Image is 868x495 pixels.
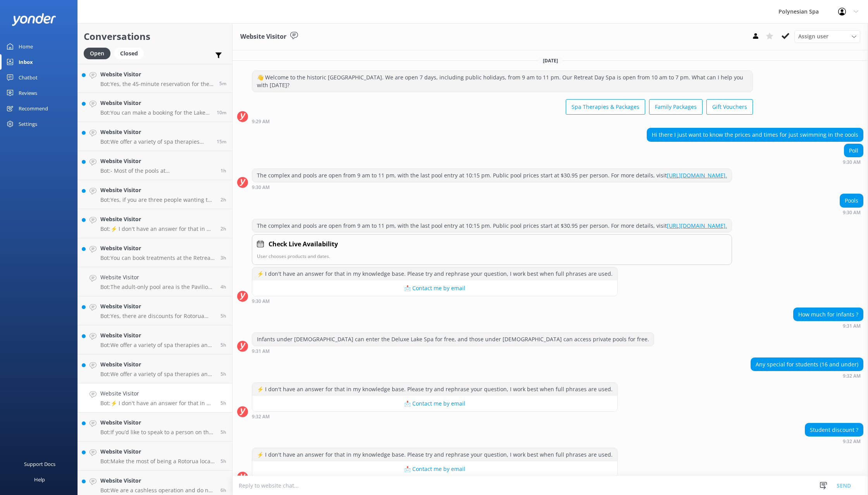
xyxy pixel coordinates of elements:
a: Website VisitorBot:We offer a variety of spa therapies and packages. For massage or spa therapy o... [78,122,232,151]
div: Infants under [DEMOGRAPHIC_DATA] can enter the Deluxe Lake Spa for free, and those under [DEMOGRA... [252,333,654,346]
span: Assign user [798,32,828,41]
h4: Website Visitor [100,99,211,107]
div: Sep 12 2025 09:32am (UTC +12:00) Pacific/Auckland [751,373,863,378]
a: Website VisitorBot:You can book treatments at the Retreat Day Spa from 10 am to 7 pm, and pools a... [78,238,232,267]
a: [URL][DOMAIN_NAME]. [667,172,727,179]
div: The complex and pools are open from 9 am to 11 pm, with the last pool entry at 10:15 pm. Public p... [252,219,732,232]
strong: 9:30 AM [843,160,861,165]
p: User chooses products and dates. [257,253,727,260]
button: Gift Vouchers [706,99,753,115]
p: Bot: ⚡ I don't have an answer for that in my knowledge base. Please try and rephrase your questio... [100,225,215,232]
p: Bot: ⚡ I don't have an answer for that in my knowledge base. Please try and rephrase your questio... [100,400,215,407]
span: Sep 12 2025 09:53am (UTC +12:00) Pacific/Auckland [220,313,226,319]
strong: 9:31 AM [252,349,270,354]
div: Sep 12 2025 09:32am (UTC +12:00) Pacific/Auckland [805,438,863,444]
span: Sep 12 2025 12:44pm (UTC +12:00) Pacific/Auckland [220,196,226,203]
a: Open [84,49,114,57]
button: Spa Therapies & Packages [566,99,645,115]
div: Open [84,48,110,59]
strong: 9:32 AM [252,414,270,419]
a: Website VisitorBot:The adult-only pool area is the Pavilion Pools, reserved for adults and young ... [78,267,232,296]
span: Sep 12 2025 02:46pm (UTC +12:00) Pacific/Auckland [217,109,226,116]
p: Bot: If you’d like to speak to a person on the Polynesian Spa team, please call [PHONE_NUMBER] or... [100,429,215,436]
h4: Website Visitor [100,331,215,340]
div: Sep 12 2025 09:30am (UTC +12:00) Pacific/Auckland [843,159,863,165]
a: Website VisitorBot:⚡ I don't have an answer for that in my knowledge base. Please try and rephras... [78,209,232,238]
span: Sep 12 2025 08:39am (UTC +12:00) Pacific/Auckland [220,487,226,493]
p: Bot: You can make a booking for the Lake View Private Pools online at [URL][DOMAIN_NAME]. [100,109,211,116]
strong: 9:30 AM [843,210,861,215]
h4: Website Visitor [100,418,215,427]
a: Website VisitorBot:We offer a variety of spa therapies and packages. For massage or spa therapy o... [78,325,232,354]
span: Sep 12 2025 09:51am (UTC +12:00) Pacific/Auckland [220,371,226,377]
a: Website VisitorBot:Yes, if you are three people wanting the same treatment, you should book multi... [78,180,232,209]
button: 📩 Contact me by email [252,461,617,477]
a: [URL][DOMAIN_NAME]. [667,222,727,229]
strong: 9:31 AM [843,324,861,328]
div: Any special for students (16 and under) [751,358,863,371]
div: Support Docs [24,456,55,472]
h4: Website Visitor [100,157,215,165]
p: Bot: You can book treatments at the Retreat Day Spa from 10 am to 7 pm, and pools are available f... [100,254,215,261]
div: Sep 12 2025 09:31am (UTC +12:00) Pacific/Auckland [793,323,863,328]
a: Website VisitorBot:We offer a variety of spa therapies and packages. For massage or spa therapy o... [78,354,232,383]
a: Closed [114,49,148,57]
span: Sep 12 2025 11:49am (UTC +12:00) Pacific/Auckland [220,254,226,261]
div: Sep 12 2025 09:30am (UTC +12:00) Pacific/Auckland [252,184,732,190]
a: Website VisitorBot:If you’d like to speak to a person on the Polynesian Spa team, please call [PH... [78,412,232,442]
div: Poll [844,144,863,157]
span: Sep 12 2025 12:06pm (UTC +12:00) Pacific/Auckland [220,225,226,232]
div: Assign User [794,30,860,43]
div: How much for infants ? [794,308,863,321]
div: Home [19,39,33,54]
span: Sep 12 2025 09:16am (UTC +12:00) Pacific/Auckland [220,429,226,435]
h3: Website Visitor [240,32,286,42]
span: Sep 12 2025 02:51pm (UTC +12:00) Pacific/Auckland [219,80,226,87]
div: Sep 12 2025 09:32am (UTC +12:00) Pacific/Auckland [252,414,618,419]
button: 📩 Contact me by email [252,280,617,296]
strong: 9:32 AM [843,374,861,378]
a: Website VisitorBot:Make the most of being a Rotorua local by joining our Resident's Club at [GEOG... [78,442,232,471]
strong: 9:30 AM [252,299,270,304]
button: 📩 Contact me by email [252,396,617,411]
span: Sep 12 2025 09:32am (UTC +12:00) Pacific/Auckland [220,400,226,406]
p: Bot: Yes, there are discounts for Rotorua locals. You can join the Resident's Club for free and r... [100,313,215,320]
div: Chatbot [19,70,38,85]
p: Bot: We are a cashless operation and do not accept cash on-site. Payments can be made using EFTPO... [100,487,215,494]
p: Bot: Yes, if you are three people wanting the same treatment, you should book multiple spaces. Yo... [100,196,215,203]
p: Bot: We offer a variety of spa therapies and packages. For massage or spa therapy options, you ca... [100,342,215,349]
strong: 9:29 AM [252,119,270,124]
div: Sep 12 2025 09:30am (UTC +12:00) Pacific/Auckland [252,298,618,304]
div: Inbox [19,54,33,70]
div: Reviews [19,85,37,101]
span: Sep 12 2025 02:41pm (UTC +12:00) Pacific/Auckland [217,138,226,145]
div: Sep 12 2025 09:29am (UTC +12:00) Pacific/Auckland [252,119,753,124]
div: Student discount ? [805,423,863,437]
div: Sep 12 2025 09:30am (UTC +12:00) Pacific/Auckland [840,210,863,215]
div: Closed [114,48,144,59]
div: Pools [840,194,863,207]
p: Bot: The adult-only pool area is the Pavilion Pools, reserved for adults and young adults aged [D... [100,284,215,290]
a: Website VisitorBot:- Most of the pools at [GEOGRAPHIC_DATA] are uncovered. - There are some cover... [78,151,232,180]
span: Sep 12 2025 01:28pm (UTC +12:00) Pacific/Auckland [220,167,226,174]
p: Bot: Make the most of being a Rotorua local by joining our Resident's Club at [GEOGRAPHIC_DATA]! ... [100,458,215,465]
h4: Website Visitor [100,476,215,485]
strong: 9:32 AM [843,439,861,444]
img: yonder-white-logo.png [12,13,56,26]
a: Website VisitorBot:Yes, the 45-minute reservation for the Sky View Private Pool includes your tim... [78,64,232,93]
a: Website VisitorBot:You can make a booking for the Lake View Private Pools online at [URL][DOMAIN_... [78,93,232,122]
div: Sep 12 2025 09:31am (UTC +12:00) Pacific/Auckland [252,348,654,354]
p: Bot: - Most of the pools at [GEOGRAPHIC_DATA] are uncovered. - There are some covered pools in th... [100,167,215,174]
span: Sep 12 2025 10:09am (UTC +12:00) Pacific/Auckland [220,284,226,290]
a: Website VisitorBot:⚡ I don't have an answer for that in my knowledge base. Please try and rephras... [78,383,232,412]
h4: Website Visitor [100,244,215,253]
h2: Conversations [84,29,226,44]
p: Bot: Yes, the 45-minute reservation for the Sky View Private Pool includes your time in the pool.... [100,81,214,88]
h4: Website Visitor [100,302,215,311]
h4: Website Visitor [100,273,215,282]
span: Sep 12 2025 09:02am (UTC +12:00) Pacific/Auckland [220,458,226,464]
span: Sep 12 2025 09:52am (UTC +12:00) Pacific/Auckland [220,342,226,348]
div: Hi there I just want to know the prices and times for just swimming in the oools [647,128,863,141]
h4: Website Visitor [100,360,215,369]
div: ⚡ I don't have an answer for that in my knowledge base. Please try and rephrase your question, I ... [252,267,617,280]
